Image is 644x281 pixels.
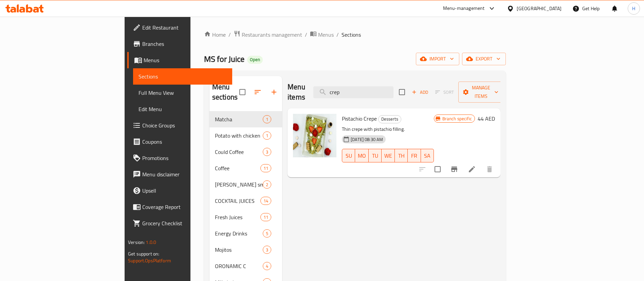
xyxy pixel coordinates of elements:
[358,151,366,161] span: MO
[215,262,263,270] span: ORONAMIC C
[215,213,260,221] span: Fresh Juices
[215,164,260,172] span: Coffee
[209,144,282,160] div: Could Coffee3
[146,238,156,247] span: 1.0.0
[142,40,227,48] span: Branches
[411,88,429,96] span: Add
[263,133,271,139] span: 1
[209,225,282,242] div: Energy Drinks5
[421,149,434,162] button: SA
[128,249,159,258] span: Get support on:
[342,31,361,39] span: Sections
[263,149,271,155] span: 3
[288,82,305,102] h2: Menu items
[209,111,282,127] div: Matcha1
[209,193,282,209] div: COCKTAIL JUICES14
[398,151,405,161] span: TH
[127,36,232,52] a: Branches
[395,149,408,162] button: TH
[310,30,334,39] a: Menus
[127,150,232,166] a: Promotions
[421,55,454,63] span: import
[458,82,504,103] button: Manage items
[215,131,263,140] span: Potato with chicken
[209,209,282,225] div: Fresh Juices11
[215,115,263,123] span: Matcha
[247,57,263,63] span: Open
[408,149,421,162] button: FR
[378,115,401,123] div: Desserts
[342,113,377,124] span: Pistachio Crepe
[142,138,227,146] span: Coupons
[215,246,263,254] span: Mojitos
[133,68,232,85] a: Sections
[139,72,227,81] span: Sections
[293,114,336,157] img: Pistachio Crepe
[127,215,232,231] a: Grocery Checklist
[133,101,232,117] a: Edit Menu
[128,238,145,247] span: Version:
[468,165,476,173] a: Edit menu item
[209,160,282,176] div: Coffee11
[517,5,562,12] div: [GEOGRAPHIC_DATA]
[209,242,282,258] div: Mojitos3
[263,247,271,253] span: 3
[133,85,232,101] a: Full Menu View
[416,53,459,65] button: import
[342,125,434,134] p: Thin crepe with pistachio filling.
[443,4,485,13] div: Menu-management
[139,89,227,97] span: Full Menu View
[204,30,506,39] nav: breadcrumb
[142,187,227,195] span: Upsell
[263,263,271,269] span: 4
[127,166,232,182] a: Menu disclaimer
[142,23,227,32] span: Edit Restaurant
[215,180,263,189] span: [PERSON_NAME] smoothie
[261,214,271,221] span: 11
[632,5,635,12] span: H
[215,229,263,238] span: Energy Drinks
[142,154,227,162] span: Promotions
[348,136,386,143] span: [DATE] 08:30 AM
[464,84,498,101] span: Manage items
[242,31,302,39] span: Restaurants management
[369,149,382,162] button: TU
[371,151,379,161] span: TU
[430,162,445,176] span: Select to update
[234,30,302,39] a: Restaurants management
[313,86,393,98] input: search
[209,176,282,193] div: [PERSON_NAME] smoothie2
[142,170,227,178] span: Menu disclaimer
[345,151,352,161] span: SU
[440,116,475,122] span: Branch specific
[263,115,271,123] div: items
[384,151,392,161] span: WE
[204,51,244,67] span: MS for Juice
[446,161,462,177] button: Branch-specific-item
[481,161,498,177] button: delete
[467,55,500,63] span: export
[318,31,334,39] span: Menus
[209,258,282,274] div: ORONAMIC C4
[355,149,369,162] button: MO
[410,151,418,161] span: FR
[127,199,232,215] a: Coverage Report
[382,149,395,162] button: WE
[142,219,227,227] span: Grocery Checklist
[142,121,227,129] span: Choice Groups
[127,134,232,150] a: Coupons
[263,181,271,188] span: 2
[263,230,271,237] span: 5
[336,31,339,39] li: /
[379,115,401,123] span: Desserts
[127,19,232,36] a: Edit Restaurant
[128,256,171,265] a: Support.OpsPlatform
[260,213,271,221] div: items
[409,87,431,98] button: Add
[263,116,271,123] span: 1
[261,198,271,204] span: 14
[127,117,232,134] a: Choice Groups
[247,56,263,64] div: Open
[139,105,227,113] span: Edit Menu
[342,149,355,162] button: SU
